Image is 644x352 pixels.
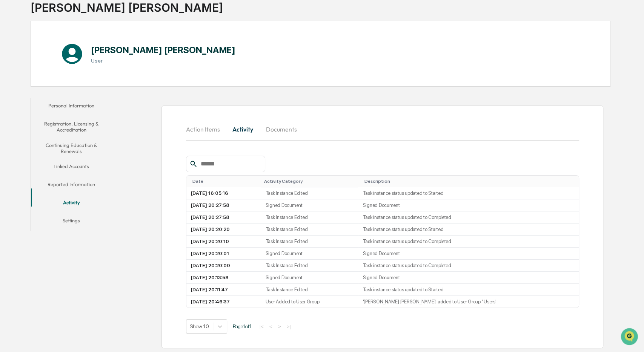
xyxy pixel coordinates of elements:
[31,116,112,138] button: Registration, Licensing & Accreditation
[26,35,124,42] div: Start new chat
[261,284,358,296] td: Task Instance Edited
[5,83,51,97] a: 🔎Data Lookup
[358,248,579,260] td: Signed Document
[358,236,579,248] td: Task instance status updated to Completed
[233,323,252,329] span: Page 1 of 1
[31,195,112,213] button: Activity
[186,120,579,138] div: secondary tabs example
[186,223,261,236] td: [DATE] 20:20:20
[620,327,640,347] iframe: Open customer support
[186,120,226,138] button: Action Items
[8,73,14,79] div: 🖐️
[5,69,52,83] a: 🖐️Preclearance
[358,284,579,296] td: Task instance status updated to Started
[128,37,137,46] button: Start new chat
[192,179,258,184] div: Toggle SortBy
[8,87,14,93] div: 🔎
[31,98,112,231] div: secondary tabs example
[261,211,358,223] td: Task Instance Edited
[358,199,579,211] td: Signed Document
[226,120,260,138] button: Activity
[261,260,358,272] td: Task Instance Edited
[186,211,261,223] td: [DATE] 20:27:58
[186,199,261,211] td: [DATE] 20:27:58
[15,86,48,94] span: Data Lookup
[75,105,91,110] span: Pylon
[358,296,579,308] td: '[PERSON_NAME] [PERSON_NAME]' added to User Group ' Users'
[261,272,358,284] td: Signed Document
[8,35,21,48] img: 1746055101610-c473b297-6a78-478c-a979-82029cc54cd1
[15,72,49,80] span: Preclearance
[186,187,261,199] td: [DATE] 16:05:16
[284,323,293,330] button: >|
[261,199,358,211] td: Signed Document
[26,42,95,48] div: We're available if you need us!
[358,187,579,199] td: Task instance status updated to Started
[55,73,61,79] div: 🗄️
[261,248,358,260] td: Signed Document
[267,323,275,330] button: <
[186,284,261,296] td: [DATE] 20:11:47
[31,159,112,177] button: Linked Accounts
[261,223,358,236] td: Task Instance Edited
[186,236,261,248] td: [DATE] 20:20:10
[62,72,94,80] span: Attestations
[276,323,283,330] button: >
[358,272,579,284] td: Signed Document
[261,187,358,199] td: Task Instance Edited
[91,44,235,55] h1: [PERSON_NAME] [PERSON_NAME]
[91,58,235,64] h3: User
[358,223,579,236] td: Task instance status updated to Started
[358,211,579,223] td: Task instance status updated to Completed
[31,98,112,116] button: Personal Information
[52,69,97,83] a: 🗄️Attestations
[260,120,303,138] button: Documents
[186,296,261,308] td: [DATE] 20:46:37
[261,236,358,248] td: Task Instance Edited
[186,260,261,272] td: [DATE] 20:20:00
[31,177,112,195] button: Reported Information
[186,272,261,284] td: [DATE] 20:13:58
[264,179,355,184] div: Toggle SortBy
[53,104,91,110] a: Powered byPylon
[261,296,358,308] td: User Added to User Group
[186,248,261,260] td: [DATE] 20:20:01
[257,323,266,330] button: |<
[358,260,579,272] td: Task instance status updated to Completed
[364,179,576,184] div: Toggle SortBy
[31,213,112,231] button: Settings
[31,138,112,159] button: Continuing Education & Renewals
